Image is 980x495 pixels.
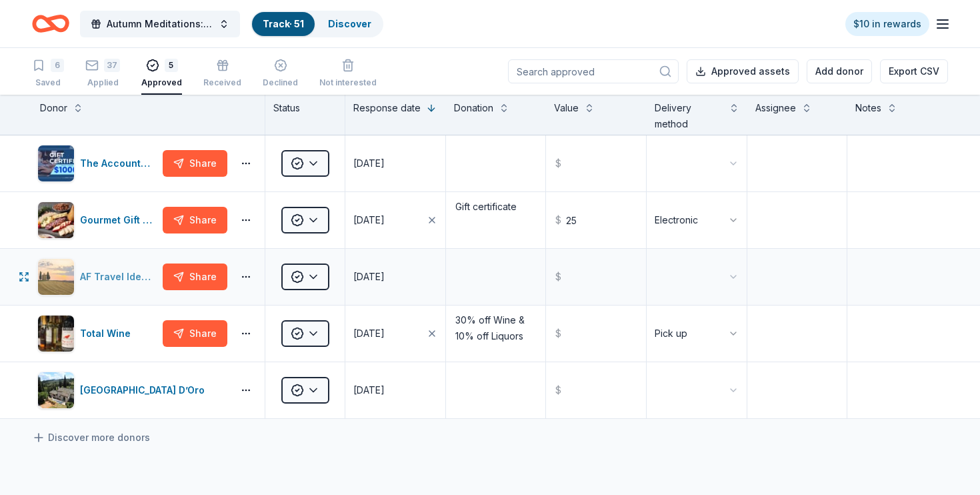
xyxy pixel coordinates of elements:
[353,100,421,116] div: Response date
[447,307,545,360] textarea: 30% off Wine & 10% off Liquors
[845,12,929,36] a: $10 in rewards
[353,155,385,171] div: [DATE]
[203,53,241,95] button: Received
[104,59,120,72] div: 37
[85,77,120,88] div: Applied
[163,150,227,177] button: Share
[203,77,241,88] div: Received
[37,372,227,409] button: Image for Villa Sogni D’Oro[GEOGRAPHIC_DATA] D’Oro
[353,326,385,342] div: [DATE]
[353,269,385,285] div: [DATE]
[38,145,74,181] img: Image for The Accounting Doctor
[163,207,227,233] button: Share
[80,326,136,342] div: Total Wine
[32,53,64,95] button: 6Saved
[655,100,723,132] div: Delivery method
[38,202,74,238] img: Image for Gourmet Gift Baskets
[345,192,445,248] button: [DATE]
[353,212,385,228] div: [DATE]
[447,193,545,247] textarea: Gift certificate
[263,53,298,95] button: Declined
[32,8,69,39] a: Home
[353,382,385,398] div: [DATE]
[32,77,64,88] div: Saved
[80,269,157,285] div: AF Travel Ideas
[163,264,227,290] button: Share
[165,59,178,72] div: 5
[880,59,948,83] button: Export CSV
[265,95,345,135] div: Status
[38,316,74,352] img: Image for Total Wine
[345,362,445,418] button: [DATE]
[454,100,493,116] div: Donation
[251,11,383,37] button: Track· 51Discover
[855,100,881,116] div: Notes
[32,430,150,446] a: Discover more donors
[85,53,120,95] button: 37Applied
[508,59,679,83] input: Search approved
[345,135,445,191] button: [DATE]
[80,212,157,228] div: Gourmet Gift Baskets
[263,77,298,88] div: Declined
[37,201,157,239] button: Image for Gourmet Gift BasketsGourmet Gift Baskets
[345,306,445,362] button: [DATE]
[328,18,371,29] a: Discover
[807,59,872,83] button: Add donor
[37,258,157,296] button: Image for AF Travel IdeasAF Travel Ideas
[40,100,67,116] div: Donor
[141,53,182,95] button: 5Approved
[80,155,157,171] div: The Accounting Doctor
[141,77,182,88] div: Approved
[38,259,74,295] img: Image for AF Travel Ideas
[163,320,227,347] button: Share
[687,59,799,83] button: Approved assets
[319,77,377,88] div: Not interested
[554,100,579,116] div: Value
[319,53,377,95] button: Not interested
[263,18,304,29] a: Track· 51
[107,16,213,32] span: Autumn Meditations: NYWC at 41
[755,100,796,116] div: Assignee
[51,59,64,72] div: 6
[80,382,210,398] div: [GEOGRAPHIC_DATA] D’Oro
[345,249,445,305] button: [DATE]
[37,145,157,182] button: Image for The Accounting DoctorThe Accounting Doctor
[38,372,74,408] img: Image for Villa Sogni D’Oro
[80,11,240,37] button: Autumn Meditations: NYWC at 41
[37,315,157,352] button: Image for Total WineTotal Wine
